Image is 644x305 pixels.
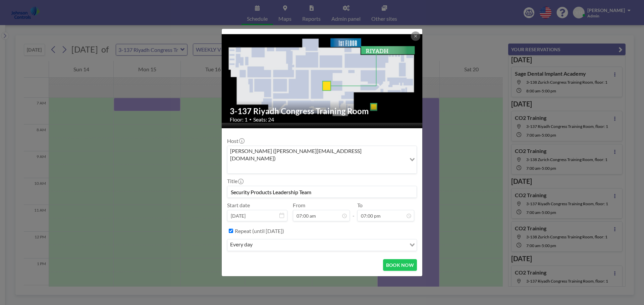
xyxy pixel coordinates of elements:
span: • [249,117,252,122]
div: Search for option [227,146,417,174]
input: Xavier's reservation [227,186,417,198]
button: BOOK NOW [383,259,417,271]
span: Seats: 24 [253,116,274,123]
label: Title [227,178,243,184]
label: Start date [227,202,250,209]
label: Repeat (until [DATE]) [235,228,284,234]
img: 537.jpg [222,34,423,123]
div: Search for option [227,239,417,251]
span: [PERSON_NAME] ([PERSON_NAME][EMAIL_ADDRESS][DOMAIN_NAME]) [229,147,405,162]
span: every day [229,241,254,249]
label: From [293,202,305,209]
span: Floor: 1 [230,116,248,123]
span: - [353,204,355,219]
input: Search for option [228,163,406,172]
label: To [357,202,363,209]
input: Search for option [255,241,406,249]
h2: 3-137 Riyadh Congress Training Room [230,106,415,116]
label: Host [227,138,244,144]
